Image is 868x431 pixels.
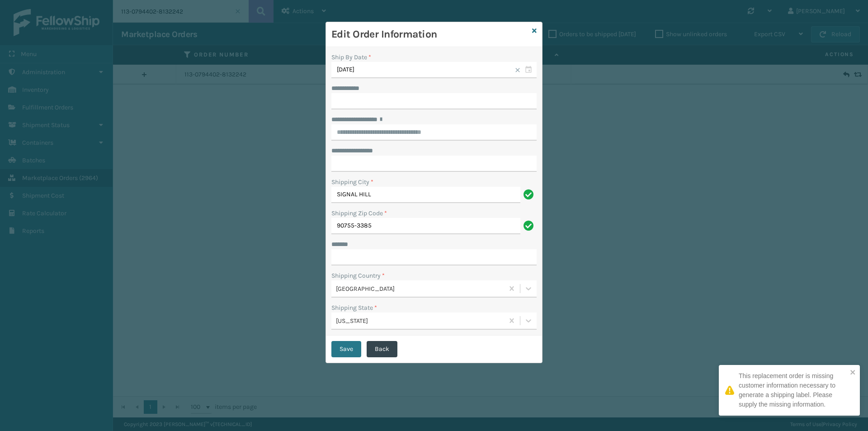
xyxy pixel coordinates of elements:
label: Ship By Date [331,53,371,61]
div: [US_STATE] [336,316,505,326]
div: [GEOGRAPHIC_DATA] [336,284,505,294]
button: Back [367,341,397,357]
div: This replacement order is missing customer information necessary to generate a shipping label. Pl... [739,371,847,409]
button: Save [331,341,361,357]
label: Shipping Zip Code [331,208,387,218]
h3: Edit Order Information [331,28,528,41]
button: close [850,369,856,377]
input: MM/DD/YYYY [331,62,537,78]
label: Shipping City [331,177,373,187]
label: Shipping State [331,303,377,313]
label: Shipping Country [331,271,385,280]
